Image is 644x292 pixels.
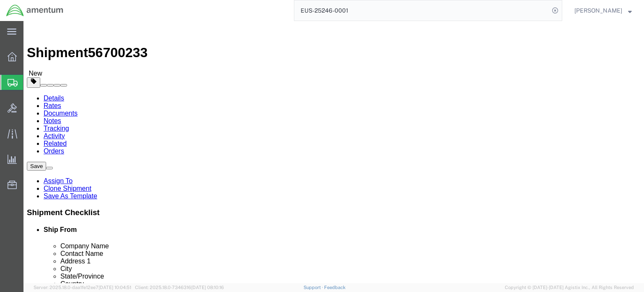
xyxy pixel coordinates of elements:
a: Support [304,285,325,290]
input: Search for shipment number, reference number [294,0,549,21]
span: Copyright © [DATE]-[DATE] Agistix Inc., All Rights Reserved [505,284,634,291]
span: [DATE] 10:04:51 [99,285,131,290]
iframe: FS Legacy Container [23,21,644,283]
button: [PERSON_NAME] [574,5,632,16]
span: Hector Lopez [574,6,622,15]
img: logo [6,4,64,17]
span: Client: 2025.18.0-7346316 [135,285,224,290]
a: Feedback [324,285,345,290]
span: Server: 2025.18.0-daa1fe12ee7 [34,285,131,290]
span: [DATE] 08:10:16 [191,285,224,290]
